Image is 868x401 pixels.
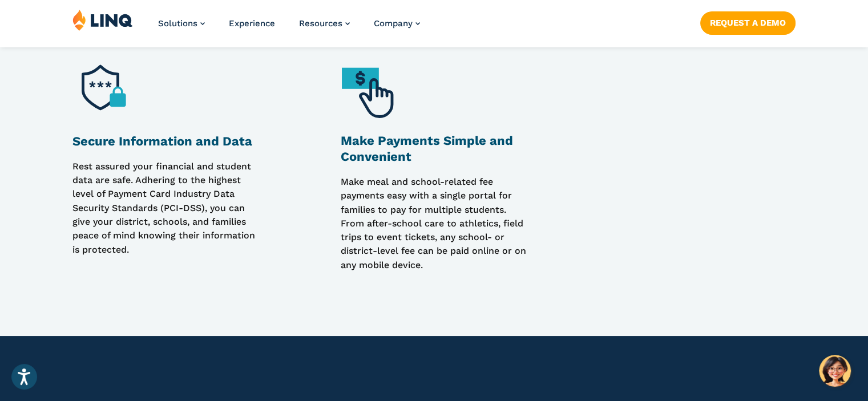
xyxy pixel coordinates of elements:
span: Resources [299,18,342,29]
a: Resources [299,18,350,29]
h3: Make Payments Simple and Convenient [341,133,528,165]
span: Solutions [158,18,197,29]
nav: Primary Navigation [158,9,420,47]
img: LINQ | K‑12 Software [72,9,133,31]
p: Make meal and school-related fee payments easy with a single portal for families to pay for multi... [341,175,528,272]
span: Company [374,18,413,29]
nav: Button Navigation [700,9,796,34]
a: Solutions [158,18,205,29]
a: Company [374,18,420,29]
button: Hello, have a question? Let’s chat. [819,355,851,387]
a: Experience [229,18,275,29]
p: Rest assured your financial and student data are safe. Adhering to the highest level of Payment C... [72,160,260,272]
h3: Secure Information and Data [72,133,260,149]
a: Request a Demo [700,11,796,34]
